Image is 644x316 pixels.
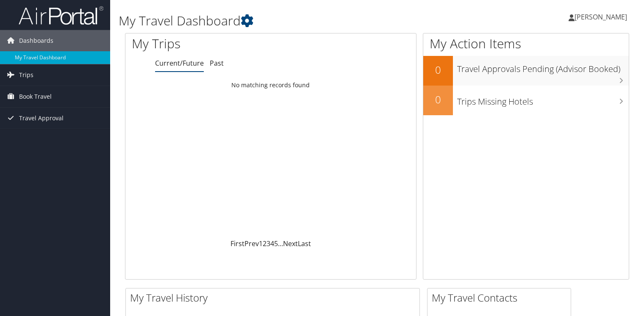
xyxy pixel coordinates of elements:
a: 5 [274,239,278,248]
a: Prev [244,239,259,248]
h1: My Travel Dashboard [119,12,463,30]
a: 0Travel Approvals Pending (Advisor Booked) [423,56,629,86]
td: No matching records found [125,78,416,93]
a: 4 [270,239,274,248]
a: First [230,239,244,248]
span: [PERSON_NAME] [575,12,627,22]
h3: Trips Missing Hotels [457,91,629,108]
img: airportal-logo.png [19,6,103,25]
a: Past [210,58,224,68]
a: Next [283,239,298,248]
h2: My Travel History [130,291,419,305]
h2: 0 [423,92,453,107]
h2: My Travel Contacts [432,291,571,305]
a: Current/Future [155,58,204,68]
a: [PERSON_NAME] [569,4,636,30]
h3: Travel Approvals Pending (Advisor Booked) [457,59,629,75]
h2: 0 [423,63,453,77]
a: 3 [266,239,270,248]
span: Book Travel [19,86,52,107]
h1: My Trips [132,35,289,53]
span: Dashboards [19,30,53,51]
span: Trips [19,64,33,86]
span: Travel Approval [19,108,64,129]
a: 1 [259,239,263,248]
h1: My Action Items [423,35,629,53]
a: 0Trips Missing Hotels [423,86,629,115]
span: … [278,239,283,248]
a: Last [298,239,311,248]
a: 2 [263,239,266,248]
